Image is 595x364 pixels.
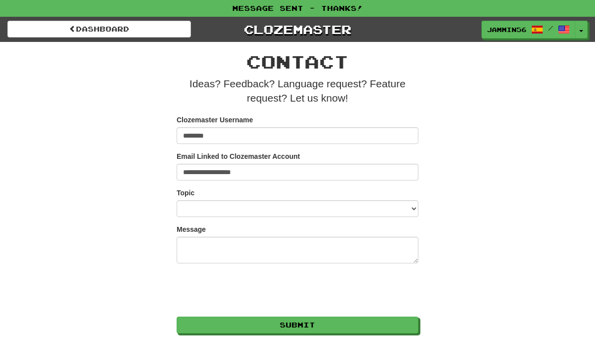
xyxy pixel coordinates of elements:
[177,52,418,72] h1: Contact
[487,25,526,34] span: jammin56
[177,271,327,309] iframe: reCAPTCHA
[482,21,575,38] a: jammin56 /
[177,188,194,198] label: Topic
[548,25,553,32] span: /
[7,21,191,37] a: Dashboard
[177,76,418,106] p: Ideas? Feedback? Language request? Feature request? Let us know!
[206,21,389,38] a: Clozemaster
[177,317,418,333] button: Submit
[177,224,206,234] label: Message
[177,115,253,125] label: Clozemaster Username
[177,151,300,161] label: Email Linked to Clozemaster Account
